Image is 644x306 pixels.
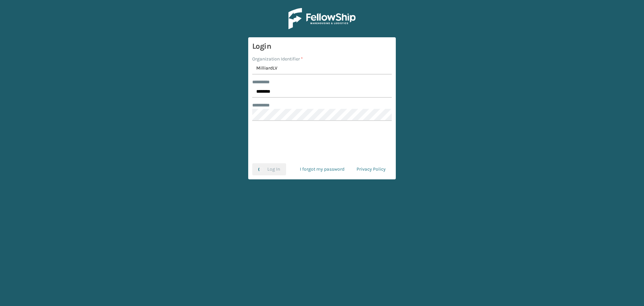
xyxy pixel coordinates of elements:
[252,163,286,175] button: Log In
[288,8,356,29] img: Logo
[351,163,392,175] a: Privacy Policy
[271,129,373,155] iframe: reCAPTCHA
[294,163,351,175] a: I forgot my password
[252,41,392,51] h3: Login
[252,55,303,62] label: Organization Identifier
